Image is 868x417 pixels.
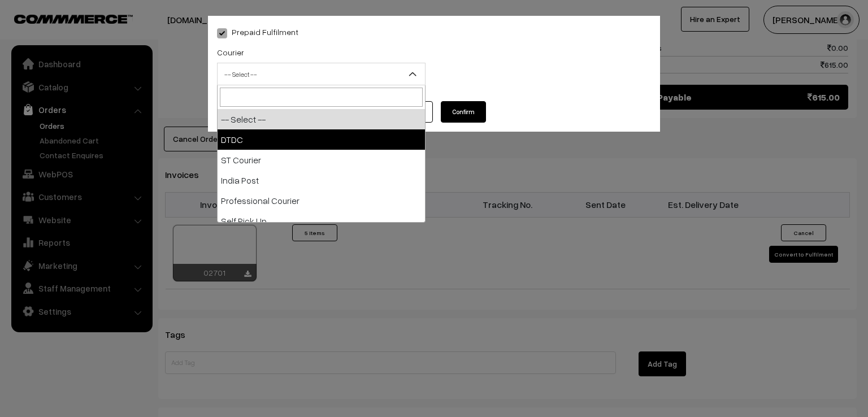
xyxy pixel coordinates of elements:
label: Courier [217,46,244,58]
li: ST Courier [218,150,425,170]
button: Confirm [441,101,486,123]
li: Professional Courier [218,190,425,211]
li: -- Select -- [218,109,425,129]
li: Self Pick Up [218,211,425,231]
li: DTDC [218,129,425,150]
span: -- Select -- [218,64,425,84]
li: India Post [218,170,425,190]
span: -- Select -- [217,63,426,85]
label: Prepaid Fulfilment [217,26,298,38]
